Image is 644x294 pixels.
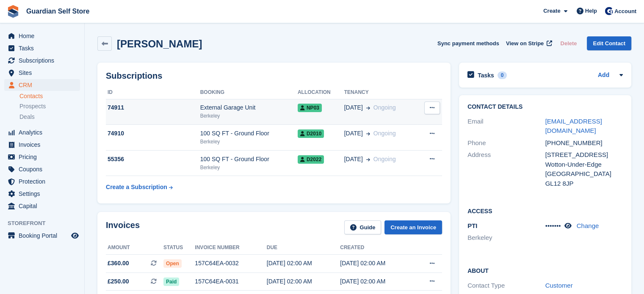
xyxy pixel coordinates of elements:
span: Sites [19,67,69,79]
div: External Garage Unit [200,103,298,112]
span: Help [585,7,597,15]
img: Tom Scott [605,7,613,15]
span: £250.00 [108,277,129,286]
span: £360.00 [108,259,129,268]
div: Create a Subscription [106,183,167,192]
div: 55356 [106,155,200,164]
a: Add [598,71,609,80]
a: [EMAIL_ADDRESS][DOMAIN_NAME] [545,118,602,135]
span: Deals [19,113,35,121]
li: Berkeley [467,233,545,243]
span: Subscriptions [19,55,69,66]
span: Ongoing [373,156,396,162]
a: Preview store [70,231,80,241]
a: menu [4,163,80,175]
a: menu [4,55,80,66]
div: [PHONE_NUMBER] [545,138,623,148]
a: menu [4,176,80,187]
th: ID [106,86,200,99]
div: 157C64EA-0031 [195,277,266,286]
a: menu [4,42,80,54]
a: menu [4,79,80,91]
div: Phone [467,138,545,148]
h2: Invoices [106,220,140,234]
a: Guide [344,220,381,234]
a: Change [577,222,599,229]
div: Email [467,117,545,136]
a: menu [4,139,80,151]
a: Guardian Self Store [23,4,93,18]
a: menu [4,30,80,42]
div: GL12 8JP [545,179,623,189]
th: Booking [200,86,298,99]
h2: Contact Details [467,104,623,110]
span: NP03 [298,104,322,112]
div: [DATE] 02:00 AM [340,259,413,268]
span: Settings [19,188,69,200]
div: 100 SQ FT - Ground Floor [200,155,298,164]
img: stora-icon-8386f47178a22dfd0bd8f6a31ec36ba5ce8667c1dd55bd0f319d3a0aa187defe.svg [7,5,19,18]
th: Due [267,241,340,255]
div: Address [467,150,545,188]
div: [DATE] 02:00 AM [340,277,413,286]
a: Deals [19,113,80,121]
th: Created [340,241,413,255]
span: Home [19,30,69,42]
button: Delete [557,36,580,50]
span: Open [163,259,182,268]
span: PTI [467,222,477,229]
span: Analytics [19,126,69,138]
a: Create a Subscription [106,179,173,195]
span: Pricing [19,151,69,163]
span: [DATE] [344,103,363,112]
a: Customer [545,282,573,289]
span: D2010 [298,129,324,138]
div: Berkeley [200,112,298,120]
span: Create [543,7,560,15]
span: Paid [163,278,179,286]
span: Account [614,7,636,16]
span: Protection [19,176,69,187]
a: menu [4,230,80,242]
div: [DATE] 02:00 AM [267,277,340,286]
a: View on Stripe [503,36,554,50]
th: Invoice number [195,241,266,255]
span: Ongoing [373,130,396,137]
span: View on Stripe [506,39,544,48]
div: Wotton-Under-Edge [545,160,623,170]
span: Prospects [19,102,46,110]
th: Amount [106,241,163,255]
a: Create an Invoice [384,220,442,234]
span: Coupons [19,163,69,175]
a: Prospects [19,102,80,111]
span: [DATE] [344,129,363,138]
span: D2022 [298,155,324,164]
span: Capital [19,200,69,212]
th: Status [163,241,195,255]
div: Berkeley [200,138,298,146]
span: CRM [19,79,69,91]
a: menu [4,200,80,212]
a: menu [4,188,80,200]
a: menu [4,67,80,79]
h2: [PERSON_NAME] [117,38,202,49]
div: Berkeley [200,164,298,171]
div: [GEOGRAPHIC_DATA] [545,169,623,179]
span: Invoices [19,139,69,151]
h2: Access [467,206,623,215]
span: Ongoing [373,104,396,111]
h2: Subscriptions [106,71,442,81]
div: 0 [498,71,507,79]
span: Tasks [19,42,69,54]
a: Contacts [19,92,80,100]
div: 74910 [106,129,200,138]
h2: About [467,266,623,275]
div: 74911 [106,103,200,112]
a: Edit Contact [587,36,631,50]
span: [DATE] [344,155,363,164]
div: Contact Type [467,281,545,291]
span: Booking Portal [19,230,69,242]
div: 100 SQ FT - Ground Floor [200,129,298,138]
button: Sync payment methods [437,36,499,50]
div: 157C64EA-0032 [195,259,266,268]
